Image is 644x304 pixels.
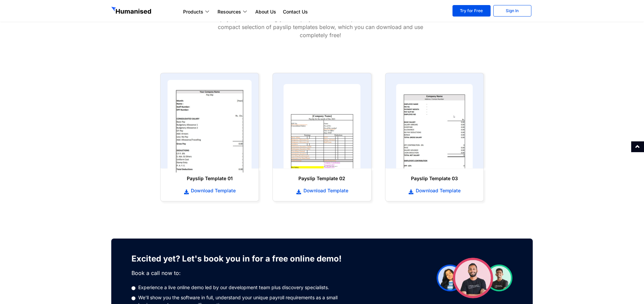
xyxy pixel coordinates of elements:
[280,175,364,182] h6: Payslip Template 02
[452,5,491,17] a: Try for Free
[167,187,252,194] a: Download Template
[168,80,252,173] img: payslip template
[396,84,473,168] img: payslip template
[180,8,214,16] a: Products
[131,269,352,277] p: Book a call now to:
[392,187,477,194] a: Download Template
[280,8,311,16] a: Contact Us
[414,187,461,194] span: Download Template
[167,175,252,182] h6: Payslip Template 01
[137,284,329,291] span: Experience a live online demo led by our development team plus discovery specialists.
[280,187,364,194] a: Download Template
[284,84,360,168] img: payslip template
[392,175,477,182] h6: Payslip Template 03
[252,8,280,16] a: About Us
[214,8,252,16] a: Resources
[111,7,152,16] img: GetHumanised Logo
[189,187,236,194] span: Download Template
[209,7,432,39] p: We offer a few different payslip templates that’ll let you offer your staff professional payslips...
[131,252,352,266] h3: Excited yet? Let's book you in for a free online demo!
[302,187,348,194] span: Download Template
[493,5,531,17] a: Sign In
